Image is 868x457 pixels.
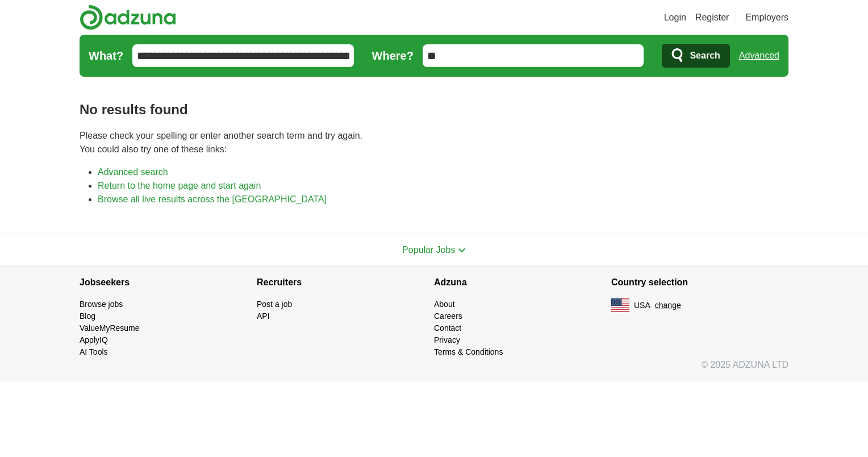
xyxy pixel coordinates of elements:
a: Blog [80,311,95,321]
h1: No results found [80,99,788,120]
a: API [257,311,270,321]
img: Adzuna logo [80,5,176,30]
a: Terms & Conditions [434,347,503,356]
a: About [434,300,455,309]
a: AI Tools [80,347,108,356]
a: Careers [434,311,462,321]
a: Return to the home page and start again [98,181,261,190]
img: toggle icon [458,248,466,253]
h4: Country selection [611,267,788,298]
a: Register [695,11,729,24]
a: Browse jobs [80,300,123,309]
span: USA [634,300,650,311]
a: Login [664,11,686,24]
div: © 2025 ADZUNA LTD [70,358,798,381]
a: Privacy [434,335,460,344]
a: Employers [745,11,788,24]
img: US flag [611,298,629,312]
a: Post a job [257,300,292,309]
button: change [655,300,681,311]
a: Advanced search [98,167,168,177]
label: Where? [372,47,414,64]
a: Browse all live results across the [GEOGRAPHIC_DATA] [98,194,327,204]
button: Search [662,44,729,68]
a: Advanced [739,44,779,67]
span: Popular Jobs [402,245,455,255]
span: Search [690,44,720,67]
a: ApplyIQ [80,335,108,344]
a: Contact [434,323,461,333]
a: ValueMyResume [80,323,140,333]
label: What? [89,47,123,64]
p: Please check your spelling or enter another search term and try again. You could also try one of ... [80,129,788,156]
